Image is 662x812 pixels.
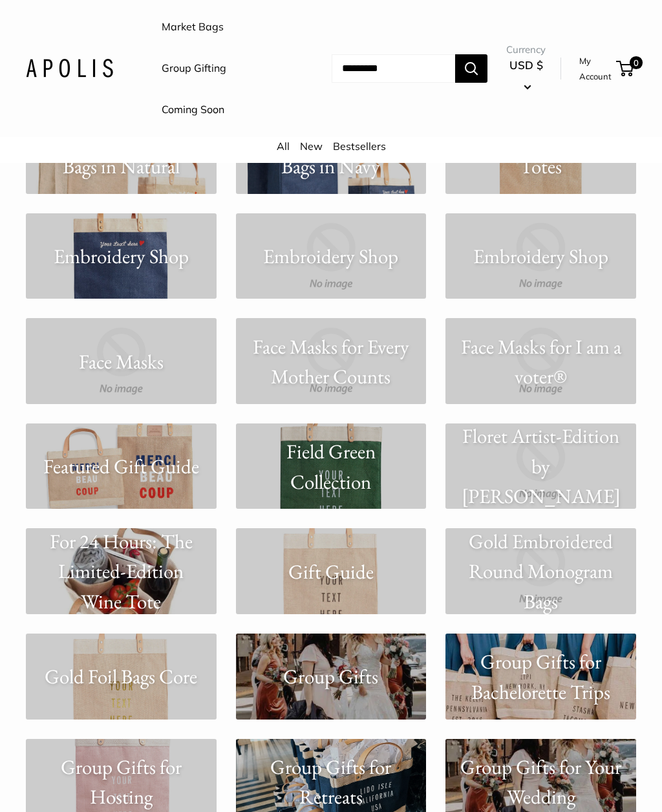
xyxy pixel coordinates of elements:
p: Group Gifts for Hosting [26,751,217,811]
p: Group Gifts for Your Wedding [445,751,636,811]
p: Face Masks [26,346,217,376]
span: USD $ [509,58,543,72]
a: Coming Soon [162,100,224,120]
a: Bestsellers [333,140,386,153]
p: Embroidery Shop [445,241,636,272]
p: Embroidery Shop [236,241,427,272]
img: Apolis [26,59,113,78]
a: Market Bags [162,17,224,37]
a: Face Masks [26,318,217,404]
p: Group Gifts [236,661,427,692]
p: Featured Gift Guide [26,451,217,482]
a: Embroidery Shop [26,213,217,299]
p: Face Masks for Every Mother Counts [236,331,427,391]
p: Gold Foil Bags Core [26,661,217,692]
a: Group Gifts for Bachelorette Trips [445,634,636,720]
p: Group Gifts for Retreats [236,751,427,811]
button: USD $ [506,55,546,96]
span: 0 [630,56,643,69]
input: Search... [332,54,455,83]
p: Face Masks for I am a voter® [445,331,636,391]
a: 0 [617,61,634,76]
a: Gold Foil Bags Core [26,634,217,720]
a: Group Gifting [162,59,226,78]
p: For 24 Hours: The Limited-Edition Wine Tote [26,526,217,617]
a: My Account [579,53,612,85]
p: Field Green Collection [236,436,427,497]
p: Floret Artist-Edition by [PERSON_NAME] [445,421,636,511]
span: Currency [506,41,546,59]
button: Search [455,54,487,83]
a: Gift Guide [236,528,427,614]
p: Embroidery Shop [26,241,217,272]
a: New [300,140,323,153]
a: Gold Embroidered Round Monogram Bags [445,528,636,614]
p: Gold Embroidered Round Monogram Bags [445,526,636,617]
a: Floret Artist-Edition by [PERSON_NAME] [445,423,636,509]
a: Featured Gift Guide [26,423,217,509]
a: Field Green Collection [236,423,427,509]
a: Group Gifts [236,634,427,720]
a: Embroidery Shop [445,213,636,299]
p: Group Gifts for Bachelorette Trips [445,646,636,707]
a: Face Masks for Every Mother Counts [236,318,427,404]
p: Gift Guide [236,557,427,587]
a: Embroidery Shop [236,213,427,299]
a: Face Masks for I am a voter® [445,318,636,404]
a: All [277,140,290,153]
a: For 24 Hours: The Limited-Edition Wine Tote [26,528,217,614]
